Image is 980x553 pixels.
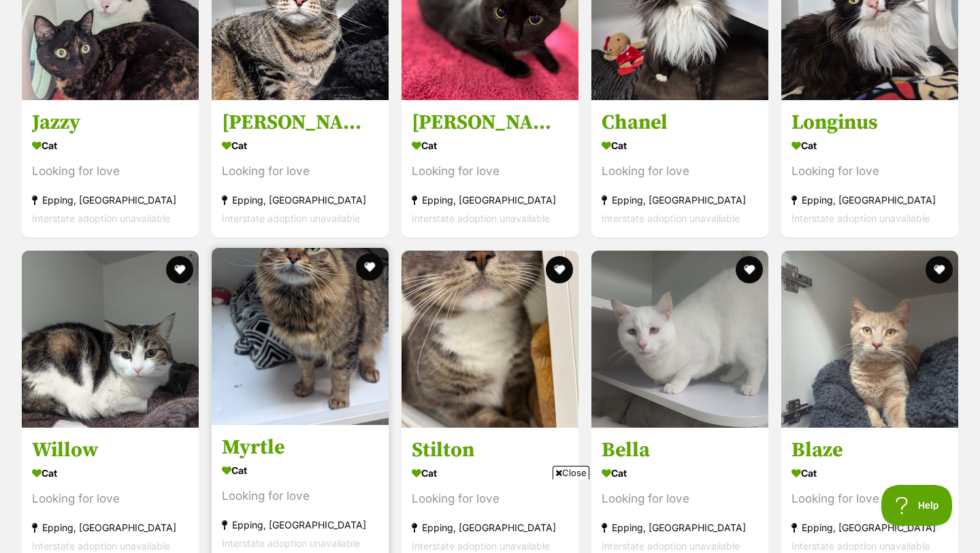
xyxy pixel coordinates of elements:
[602,437,758,463] h3: Bella
[32,110,189,136] h3: Jazzy
[791,212,930,224] span: Interstate adoption unavailable
[222,191,378,209] div: Epping, [GEOGRAPHIC_DATA]
[402,251,578,428] img: Stilton
[222,537,360,549] span: Interstate adoption unavailable
[791,540,930,552] span: Interstate adoption unavailable
[791,162,948,180] div: Looking for love
[222,516,378,534] div: Epping, [GEOGRAPHIC_DATA]
[32,540,170,552] span: Interstate adoption unavailable
[791,191,948,209] div: Epping, [GEOGRAPHIC_DATA]
[602,463,758,483] div: Cat
[546,256,573,283] button: favourite
[412,191,568,209] div: Epping, [GEOGRAPHIC_DATA]
[412,110,568,136] h3: [PERSON_NAME]
[926,256,953,283] button: favourite
[212,248,389,425] img: Myrtle
[32,437,189,463] h3: Willow
[356,253,383,281] button: favourite
[553,466,589,479] span: Close
[32,518,189,537] div: Epping, [GEOGRAPHIC_DATA]
[591,251,768,428] img: Bella
[781,99,958,238] a: Longinus Cat Looking for love Epping, [GEOGRAPHIC_DATA] Interstate adoption unavailable favourite
[412,212,550,224] span: Interstate adoption unavailable
[791,437,948,463] h3: Blaze
[32,191,189,209] div: Epping, [GEOGRAPHIC_DATA]
[791,518,948,537] div: Epping, [GEOGRAPHIC_DATA]
[32,162,189,180] div: Looking for love
[791,136,948,155] div: Cat
[736,256,763,283] button: favourite
[602,136,758,155] div: Cat
[881,485,953,526] iframe: Help Scout Beacon - Open
[602,212,740,224] span: Interstate adoption unavailable
[591,99,768,238] a: Chanel Cat Looking for love Epping, [GEOGRAPHIC_DATA] Interstate adoption unavailable favourite
[222,460,378,480] div: Cat
[32,136,189,155] div: Cat
[22,251,199,428] img: Willow
[212,99,389,238] a: [PERSON_NAME] Cat Looking for love Epping, [GEOGRAPHIC_DATA] Interstate adoption unavailable favo...
[412,162,568,180] div: Looking for love
[791,110,948,136] h3: Longinus
[402,99,578,238] a: [PERSON_NAME] Cat Looking for love Epping, [GEOGRAPHIC_DATA] Interstate adoption unavailable favo...
[781,251,958,428] img: Blaze
[32,490,189,508] div: Looking for love
[602,162,758,180] div: Looking for love
[791,490,948,508] div: Looking for love
[412,136,568,155] div: Cat
[32,212,170,224] span: Interstate adoption unavailable
[222,487,378,505] div: Looking for love
[602,110,758,136] h3: Chanel
[412,437,568,463] h3: Stilton
[222,212,360,224] span: Interstate adoption unavailable
[222,110,378,136] h3: [PERSON_NAME]
[166,256,193,283] button: favourite
[602,191,758,209] div: Epping, [GEOGRAPHIC_DATA]
[412,463,568,483] div: Cat
[222,434,378,460] h3: Myrtle
[222,136,378,155] div: Cat
[791,463,948,483] div: Cat
[242,485,738,546] iframe: Advertisement
[222,162,378,180] div: Looking for love
[32,463,189,483] div: Cat
[22,99,199,238] a: Jazzy Cat Looking for love Epping, [GEOGRAPHIC_DATA] Interstate adoption unavailable favourite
